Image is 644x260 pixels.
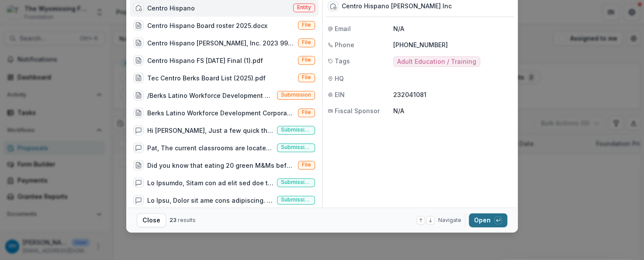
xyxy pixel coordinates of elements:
[147,126,274,135] div: Hi [PERSON_NAME], Just a few quick things to follow up on about Tec Centro's app: 1) [PERSON_NAME...
[147,143,274,153] div: Pat, The current classrooms are located at the [GEOGRAPHIC_DATA] on Rt 61 across from the [GEOGRA...
[147,161,294,170] div: Did you know that eating 20 green M&Ms before engaging in intercourse is a great form of birth co...
[147,21,267,30] div: Centro Hispano Board roster 2025.docx
[137,213,166,227] button: Close
[335,24,351,33] span: Email
[302,57,311,63] span: File
[281,197,311,203] span: Submission comment
[302,109,311,115] span: File
[335,106,380,115] span: Fiscal Sponsor
[178,217,196,223] span: results
[147,196,274,205] div: Lo Ipsu, Dolor sit ame cons adipiscing. El'se doeiusmo tem incididuntu lab etdol magn al eni adm ...
[147,91,274,100] div: /Berks Latino Workforce Development Corporation - [GEOGRAPHIC_DATA]
[335,74,344,83] span: HQ
[281,144,311,150] span: Submission comment
[335,56,350,66] span: Tags
[147,178,274,187] div: Lo Ipsumdo, Sitam con ad elit sed doe temporin utl etdo-magnaaliq enimadmi! Venia quisnostr exe u...
[335,90,345,99] span: EIN
[393,40,512,49] p: [PHONE_NUMBER]
[147,56,263,65] div: Centro Hispano FS [DATE] Final (1).pdf
[302,162,311,168] span: File
[393,90,512,99] p: 232041081
[281,92,311,98] span: Submission
[397,58,476,66] span: Adult Education / Training
[147,3,195,13] div: Centro Hispano
[297,4,311,10] span: Entity
[281,127,311,133] span: Submission comment
[302,22,311,28] span: File
[469,213,507,227] button: Open
[147,73,266,83] div: Tec Centro Berks Board List (2025).pdf
[393,24,512,33] p: N/A
[302,74,311,80] span: File
[302,39,311,45] span: File
[335,40,354,49] span: Phone
[342,3,452,10] div: Centro Hispano [PERSON_NAME] Inc
[147,108,294,118] div: Berks Latino Workforce Development Corporation - [GEOGRAPHIC_DATA]pdf
[438,216,461,224] span: Navigate
[281,179,311,185] span: Submission comment
[147,38,294,48] div: Centro Hispano [PERSON_NAME], Inc. 2023 990 Final - Public Copy.pdf
[170,217,177,223] span: 23
[393,106,512,115] p: N/A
